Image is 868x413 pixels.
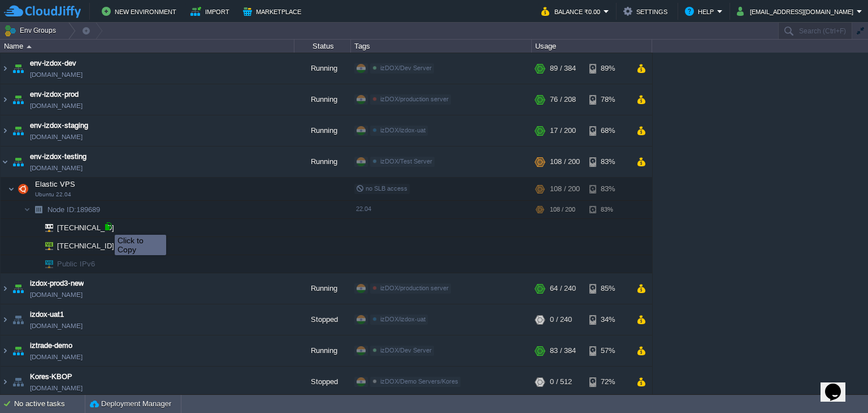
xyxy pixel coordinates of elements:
[30,340,72,351] a: iztrade-demo
[30,58,76,69] span: env-izdox-dev
[294,273,351,304] div: Running
[10,147,26,177] img: AMDAwAAAACH5BAEAAAAALAAAAAABAAEAAAICRAEAOw==
[550,178,580,200] div: 108 / 200
[550,115,576,146] div: 17 / 200
[34,180,77,188] a: Elastic VPSUbuntu 22.04
[56,223,116,232] a: [TECHNICAL_ID]
[10,84,26,115] img: AMDAwAAAACH5BAEAAAAALAAAAAABAAEAAAICRAEAOw==
[190,5,233,18] button: Import
[294,53,351,84] div: Running
[30,320,83,332] span: [DOMAIN_NAME]
[1,273,10,304] img: AMDAwAAAACH5BAEAAAAALAAAAAABAAEAAAICRAEAOw==
[37,219,53,236] img: AMDAwAAAACH5BAEAAAAALAAAAAABAAEAAAICRAEAOw==
[27,45,32,48] img: AMDAwAAAACH5BAEAAAAALAAAAAABAAEAAAICRAEAOw==
[1,84,10,115] img: AMDAwAAAACH5BAEAAAAALAAAAAABAAEAAAICRAEAOw==
[1,53,10,84] img: AMDAwAAAACH5BAEAAAAALAAAAAABAAEAAAICRAEAOw==
[30,120,88,131] a: env-izdox-staging
[589,335,626,366] div: 57%
[380,127,426,134] span: izDOX/izdox-uat
[550,273,576,304] div: 64 / 240
[118,236,163,254] div: Click to Copy
[294,367,351,397] div: Stopped
[37,237,53,255] img: AMDAwAAAACH5BAEAAAAALAAAAAABAAEAAAICRAEAOw==
[380,64,432,71] span: izDOX/Dev Server
[30,278,84,289] a: izdox-prod3-new
[294,84,351,115] div: Running
[102,5,180,18] button: New Environment
[541,5,604,18] button: Balance ₹0.00
[589,53,626,84] div: 89%
[4,23,60,38] button: Env Groups
[1,304,10,335] img: AMDAwAAAACH5BAEAAAAALAAAAAABAAEAAAICRAEAOw==
[1,147,10,177] img: AMDAwAAAACH5BAEAAAAALAAAAAABAAEAAAICRAEAOw==
[589,115,626,146] div: 68%
[56,237,116,255] span: [TECHNICAL_ID]
[30,371,72,382] a: Kores-KBOP
[550,84,576,115] div: 76 / 208
[532,40,652,53] div: Usage
[37,255,53,273] img: AMDAwAAAACH5BAEAAAAALAAAAAABAAEAAAICRAEAOw==
[31,219,37,236] img: AMDAwAAAACH5BAEAAAAALAAAAAABAAEAAAICRAEAOw==
[589,178,626,200] div: 83%
[10,335,26,366] img: AMDAwAAAACH5BAEAAAAALAAAAAABAAEAAAICRAEAOw==
[10,115,26,146] img: AMDAwAAAACH5BAEAAAAALAAAAAABAAEAAAICRAEAOw==
[30,100,83,111] span: [DOMAIN_NAME]
[31,237,37,255] img: AMDAwAAAACH5BAEAAAAALAAAAAABAAEAAAICRAEAOw==
[8,178,15,200] img: AMDAwAAAACH5BAEAAAAALAAAAAABAAEAAAICRAEAOw==
[15,178,31,200] img: AMDAwAAAACH5BAEAAAAALAAAAAABAAEAAAICRAEAOw==
[550,367,572,397] div: 0 / 512
[24,201,31,218] img: AMDAwAAAACH5BAEAAAAALAAAAAABAAEAAAICRAEAOw==
[356,205,371,212] span: 22.04
[1,115,10,146] img: AMDAwAAAACH5BAEAAAAALAAAAAABAAEAAAICRAEAOw==
[56,242,116,250] a: [TECHNICAL_ID]
[4,5,81,19] img: CloudJiffy
[30,89,79,100] a: env-izdox-prod
[1,367,10,397] img: AMDAwAAAACH5BAEAAAAALAAAAAABAAEAAAICRAEAOw==
[589,304,626,335] div: 34%
[685,5,717,18] button: Help
[550,304,572,335] div: 0 / 240
[35,191,71,198] span: Ubuntu 22.04
[14,395,85,413] div: No active tasks
[295,40,350,53] div: Status
[31,201,46,218] img: AMDAwAAAACH5BAEAAAAALAAAAAABAAEAAAICRAEAOw==
[821,368,857,402] iframe: chat widget
[30,351,83,363] span: [DOMAIN_NAME]
[589,84,626,115] div: 78%
[30,309,64,320] a: izdox-uat1
[380,316,426,322] span: izDOX/izdox-uat
[34,179,77,189] span: Elastic VPS
[10,273,26,304] img: AMDAwAAAACH5BAEAAAAALAAAAAABAAEAAAICRAEAOw==
[294,147,351,177] div: Running
[47,205,76,214] span: Node ID:
[623,5,671,18] button: Settings
[380,378,458,385] span: izDOX/Demo Servers/Kores
[550,147,580,177] div: 108 / 200
[589,273,626,304] div: 85%
[56,255,97,273] span: Public IPv6
[30,131,83,143] span: [DOMAIN_NAME]
[294,304,351,335] div: Stopped
[1,335,10,366] img: AMDAwAAAACH5BAEAAAAALAAAAAABAAEAAAICRAEAOw==
[294,335,351,366] div: Running
[1,40,294,53] div: Name
[30,162,83,174] span: [DOMAIN_NAME]
[30,151,86,162] a: env-izdox-testing
[550,53,576,84] div: 89 / 384
[550,335,576,366] div: 83 / 384
[31,255,37,273] img: AMDAwAAAACH5BAEAAAAALAAAAAABAAEAAAICRAEAOw==
[351,40,531,53] div: Tags
[30,382,83,394] span: [DOMAIN_NAME]
[46,205,102,214] span: 189689
[380,347,432,354] span: izDOX/Dev Server
[380,158,432,165] span: izDOX/Test Server
[10,367,26,397] img: AMDAwAAAACH5BAEAAAAALAAAAAABAAEAAAICRAEAOw==
[589,147,626,177] div: 83%
[356,185,407,192] span: no SLB access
